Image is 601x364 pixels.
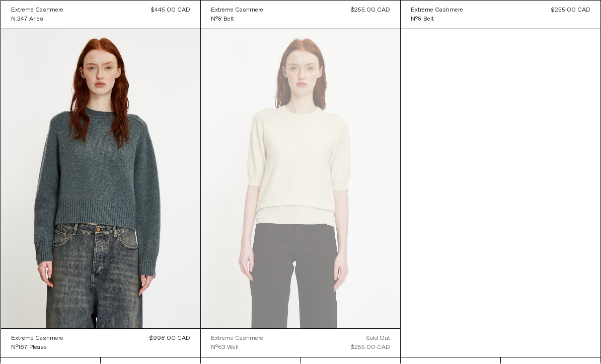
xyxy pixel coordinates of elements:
div: Extreme Cashmere [11,7,63,15]
span: $255.00 CAD [351,7,390,15]
img: Extreme Cashmere N°167 Please [1,30,200,328]
a: N°8 Belt [211,15,263,24]
a: N°63 Well [211,343,263,352]
div: N°167 Please [11,344,47,352]
a: Extreme Cashmere [411,6,463,15]
div: N°8 Belt [411,16,434,24]
div: Extreme Cashmere [211,7,263,15]
a: Extreme Cashmere [11,334,63,343]
div: N.347 Aries [11,16,43,24]
div: N°8 Belt [211,16,234,24]
img: Extreme Cashmere N°63 Well [201,30,400,328]
a: N°167 Please [11,343,63,352]
span: $255.00 CAD [551,7,590,15]
span: $998.00 CAD [149,335,190,343]
div: N°63 Well [211,344,239,352]
span: $255.00 CAD [351,344,390,352]
a: Extreme Cashmere [211,334,263,343]
a: Extreme Cashmere [211,6,263,15]
span: $445.00 CAD [151,7,190,15]
div: Sold out [366,334,390,343]
a: N.347 Aries [11,15,63,24]
a: Extreme Cashmere [11,6,63,15]
a: N°8 Belt [411,15,463,24]
div: Extreme Cashmere [411,7,463,15]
